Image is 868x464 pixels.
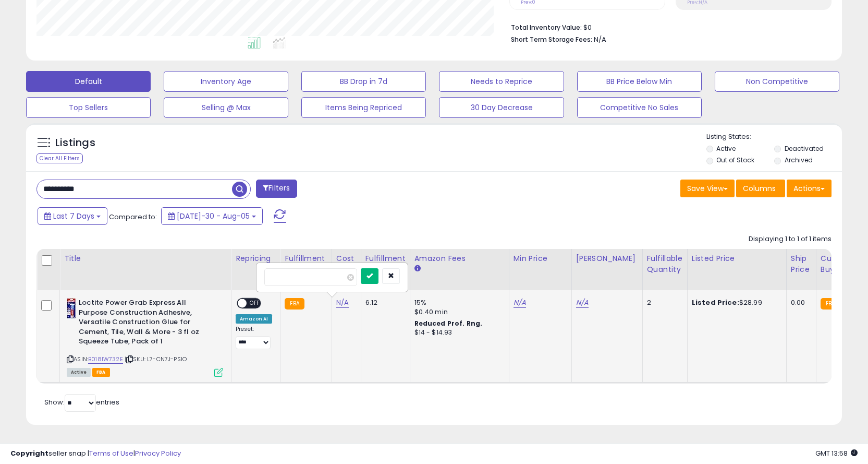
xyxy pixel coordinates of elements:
span: Compared to: [109,212,157,222]
div: Ship Price [791,253,812,275]
div: [PERSON_NAME] [576,253,638,264]
a: Privacy Policy [135,448,181,458]
button: Inventory Age [164,71,288,92]
a: B018IW732E [88,355,123,364]
img: 41uDL4GvHTL._SL40_.jpg [67,298,76,319]
small: Amazon Fees. [414,264,421,273]
button: Columns [736,180,785,197]
div: Fulfillable Quantity [647,253,683,275]
button: BB Price Below Min [577,71,702,92]
span: N/A [594,34,606,44]
small: FBA [285,298,304,310]
span: 2025-08-13 13:58 GMT [815,448,858,458]
div: Listed Price [692,253,782,264]
button: Competitive No Sales [577,97,702,118]
div: $28.99 [692,298,778,307]
span: OFF [247,299,263,308]
span: [DATE]-30 - Aug-05 [177,211,250,221]
button: 30 Day Decrease [439,97,564,118]
button: Actions [787,180,832,197]
span: Last 7 Days [53,211,94,221]
b: Listed Price: [692,298,739,307]
li: $0 [511,20,824,33]
label: Active [716,144,736,153]
strong: Copyright [10,448,48,458]
label: Deactivated [785,144,824,153]
div: 15% [414,298,501,307]
span: All listings currently available for purchase on Amazon [67,368,91,377]
button: Top Sellers [26,97,151,118]
button: Selling @ Max [164,97,288,118]
label: Archived [785,156,813,164]
b: Loctite Power Grab Express All Purpose Construction Adhesive, Versatile Construction Glue for Cem... [79,298,205,349]
b: Short Term Storage Fees: [511,35,592,44]
a: N/A [514,298,526,308]
div: Fulfillment [285,253,327,264]
p: Listing States: [706,132,842,142]
div: 6.12 [365,298,402,307]
b: Total Inventory Value: [511,23,582,32]
div: Fulfillment Cost [365,253,406,275]
small: FBA [821,298,840,310]
div: Clear All Filters [36,153,83,163]
div: ASIN: [67,298,223,375]
button: [DATE]-30 - Aug-05 [161,207,263,225]
a: Terms of Use [89,448,133,458]
span: Columns [743,183,776,194]
div: Preset: [236,326,272,349]
div: Title [64,253,227,264]
label: Out of Stock [716,156,754,164]
div: Cost [336,253,357,264]
div: Amazon AI [236,314,272,324]
span: FBA [92,368,110,377]
b: Reduced Prof. Rng. [414,319,483,328]
div: 0.00 [791,298,808,307]
div: $0.40 min [414,307,501,317]
div: Repricing [236,253,276,264]
div: Amazon Fees [414,253,505,264]
button: Items Being Repriced [301,97,426,118]
div: Min Price [514,253,567,264]
div: Displaying 1 to 1 of 1 items [749,234,832,244]
button: Needs to Reprice [439,71,564,92]
button: BB Drop in 7d [301,71,426,92]
button: Non Competitive [715,71,839,92]
button: Save View [680,180,735,197]
a: N/A [576,298,589,308]
span: | SKU: L7-CN7J-PSIO [125,355,187,363]
div: seller snap | | [10,449,181,459]
button: Last 7 Days [38,207,107,225]
button: Default [26,71,151,92]
button: Filters [256,180,297,198]
div: $14 - $14.93 [414,328,501,337]
span: Show: entries [44,397,119,407]
div: 2 [647,298,679,307]
a: N/A [336,298,349,308]
h5: Listings [55,136,95,150]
